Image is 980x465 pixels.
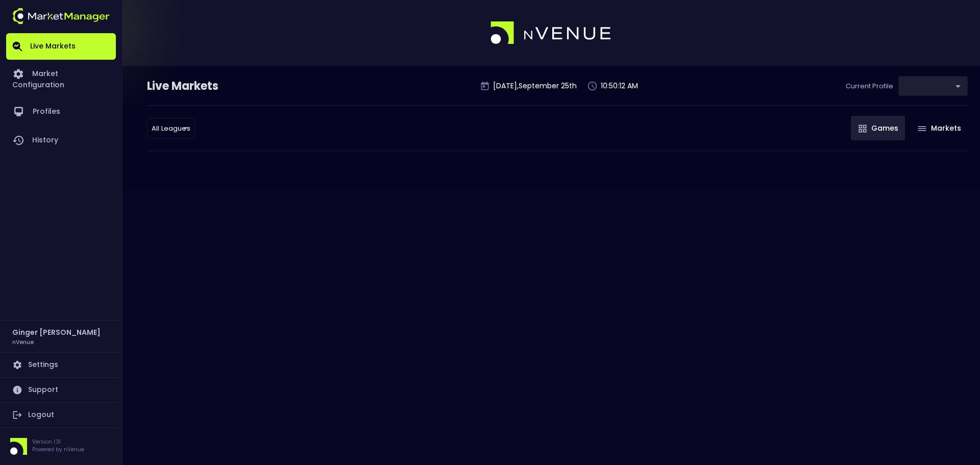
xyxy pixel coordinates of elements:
[493,81,577,91] p: [DATE] , September 25 th
[147,78,272,94] div: Live Markets
[32,446,84,453] p: Powered by nVenue
[12,338,34,346] h3: nVenue
[491,21,612,45] img: logo
[846,81,893,91] p: Current Profile
[6,33,116,60] a: Live Markets
[6,60,116,97] a: Market Configuration
[6,378,116,402] a: Support
[918,126,926,131] img: gameIcon
[601,81,638,91] p: 10:50:12 AM
[6,403,116,427] a: Logout
[851,116,905,140] button: Games
[6,438,116,455] div: Version 1.31Powered by nVenue
[12,8,110,24] img: logo
[910,116,968,140] button: Markets
[6,353,116,377] a: Settings
[898,76,968,96] div: ​
[6,126,116,155] a: History
[147,118,195,139] div: ​
[6,97,116,126] a: Profiles
[859,125,867,133] img: gameIcon
[32,438,84,446] p: Version 1.31
[12,327,101,338] h2: Ginger [PERSON_NAME]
